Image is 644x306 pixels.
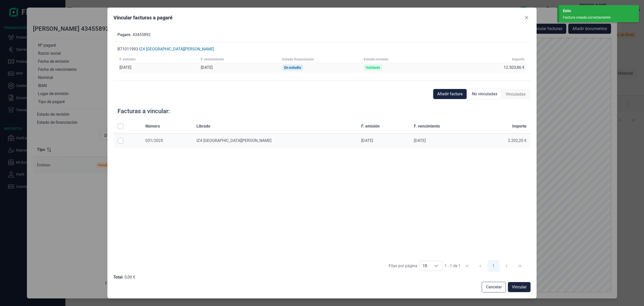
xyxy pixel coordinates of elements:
span: No vinculadas [472,91,497,97]
div: [DATE] [361,138,406,143]
span: Número [145,123,160,129]
div: Importe [512,57,525,61]
button: Previous Page [474,260,486,272]
div: Validado [366,66,380,70]
div: All items unselected [117,123,124,129]
div: Filas por página [389,263,417,269]
button: Last Page [514,260,526,272]
div: F. emisión [119,57,136,61]
button: Close [522,14,531,22]
p: B71011993 [117,46,138,52]
span: Importe [512,123,527,129]
div: [DATE] [119,65,131,70]
button: Añadir factura [433,89,467,99]
div: Estado revisión [364,57,388,61]
span: Cancelar [486,284,502,290]
div: Éxito [563,8,635,14]
p: Pagare [117,32,131,38]
button: Page 1 [488,260,500,272]
span: Librado [196,123,210,129]
button: Next Page [501,260,513,272]
button: Vincular [508,282,531,292]
span: Vinculadas [506,91,526,97]
div: Choose [430,261,442,271]
div: [DATE] [201,65,213,70]
div: 0,00 € [125,275,135,280]
div: Vinculadas [502,89,530,99]
p: 43455892 [133,32,151,38]
div: Row Selected null [117,138,124,144]
div: Total: [113,275,124,280]
div: 12.503,86 € [504,65,525,70]
div: Estado financiación [282,57,314,61]
div: [DATE] [414,138,474,143]
span: Añadir factura [437,91,463,97]
div: Vincular facturas a pagaré [113,14,173,21]
span: 1 - 1 de 1 [445,264,461,268]
button: First Page [461,260,473,272]
span: Vincular [512,284,527,290]
span: F. vencimiento [414,123,440,129]
span: F. emisión [361,123,380,129]
div: F. vencimiento [201,57,224,61]
div: No vinculadas [468,89,502,99]
span: 031/2025 [145,138,163,143]
button: Cancelar [482,282,506,292]
div: Factura creada correctamente [563,15,631,20]
span: IZ4 [GEOGRAPHIC_DATA][PERSON_NAME] [196,138,271,143]
div: 2.202,20 € [482,138,527,143]
div: IZ4 [GEOGRAPHIC_DATA][PERSON_NAME] [139,47,214,52]
span: 10 [420,261,430,271]
div: En estudio [284,66,301,70]
div: Facturas a vincular: [117,107,170,115]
